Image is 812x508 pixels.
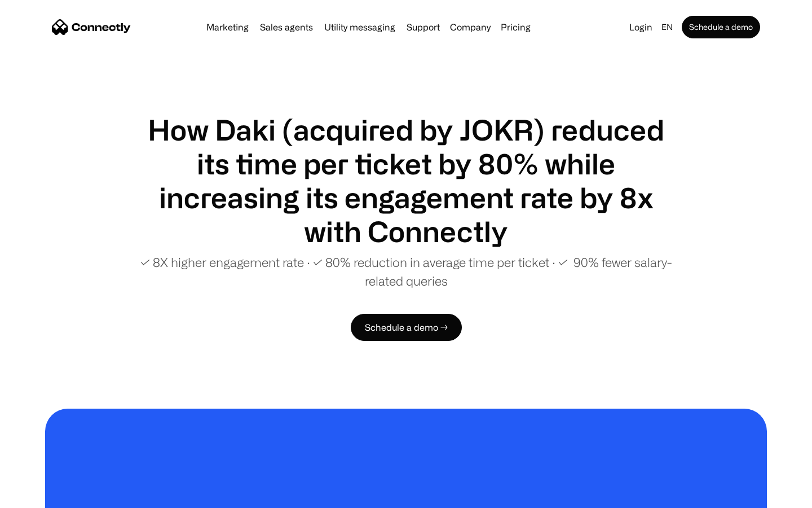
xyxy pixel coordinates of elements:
[661,19,673,35] div: en
[402,23,444,32] a: Support
[320,23,400,32] a: Utility messaging
[135,253,677,290] p: ✓ 8X higher engagement rate ∙ ✓ 80% reduction in average time per ticket ∙ ✓ 90% fewer salary-rel...
[202,23,253,32] a: Marketing
[496,23,535,32] a: Pricing
[135,113,677,248] h1: How Daki (acquired by JOKR) reduced its time per ticket by 80% while increasing its engagement ra...
[625,19,657,35] a: Login
[450,19,491,35] div: Company
[23,488,68,504] ul: Language list
[11,487,68,504] aside: Language selected: English
[682,16,760,38] a: Schedule a demo
[255,23,317,32] a: Sales agents
[351,314,462,341] a: Schedule a demo →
